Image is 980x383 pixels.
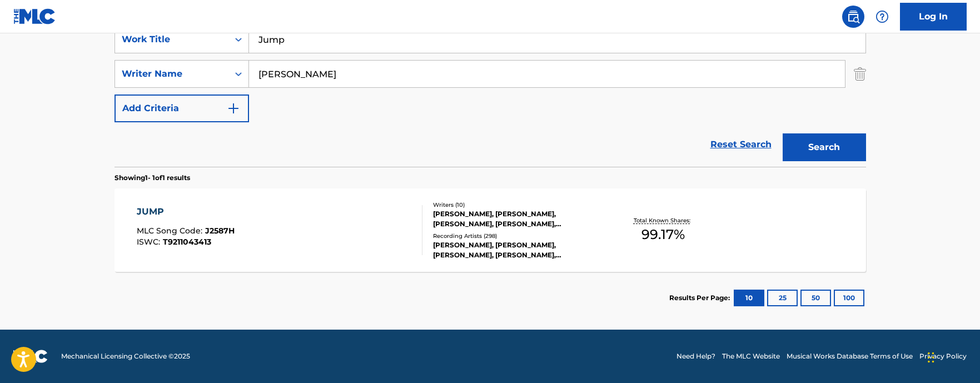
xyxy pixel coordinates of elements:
img: 9d2ae6d4665cec9f34b9.svg [227,102,240,115]
div: [PERSON_NAME], [PERSON_NAME], [PERSON_NAME], [PERSON_NAME], [PERSON_NAME], [PERSON_NAME], [PERSON... [433,209,601,229]
p: Results Per Page: [669,293,733,303]
button: 10 [734,290,764,306]
a: Log In [900,3,967,31]
button: Add Criteria [115,94,249,122]
iframe: Chat Widget [924,330,980,383]
img: logo [13,350,48,363]
a: Musical Works Database Terms of Use [787,351,913,361]
a: Privacy Policy [919,351,967,361]
div: JUMP [137,205,235,218]
button: 50 [800,290,831,306]
img: search [847,10,860,23]
div: Help [871,6,893,28]
p: Total Known Shares: [634,216,693,225]
a: The MLC Website [722,351,780,361]
div: Writers ( 10 ) [433,201,601,209]
span: Mechanical Licensing Collective © 2025 [61,351,190,361]
a: Public Search [842,6,864,28]
div: Drag [928,341,934,374]
span: J2587H [205,226,235,236]
span: T9211043413 [163,237,211,247]
span: 99.17 % [641,225,685,245]
img: help [875,10,889,23]
img: Delete Criterion [854,60,866,88]
div: Work Title [122,33,222,46]
div: Writer Name [122,67,222,81]
button: 100 [834,290,864,306]
a: Reset Search [705,132,777,157]
div: [PERSON_NAME], [PERSON_NAME], [PERSON_NAME], [PERSON_NAME], [PERSON_NAME], [PERSON_NAME], [PERSON... [433,240,601,260]
span: MLC Song Code : [137,226,205,236]
span: ISWC : [137,237,163,247]
button: 25 [767,290,798,306]
form: Search Form [115,26,866,167]
div: Recording Artists ( 298 ) [433,232,601,240]
img: MLC Logo [13,8,56,24]
button: Search [783,133,866,161]
a: JUMPMLC Song Code:J2587HISWC:T9211043413Writers (10)[PERSON_NAME], [PERSON_NAME], [PERSON_NAME], ... [115,188,866,272]
a: Need Help? [676,351,715,361]
p: Showing 1 - 1 of 1 results [115,173,190,183]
